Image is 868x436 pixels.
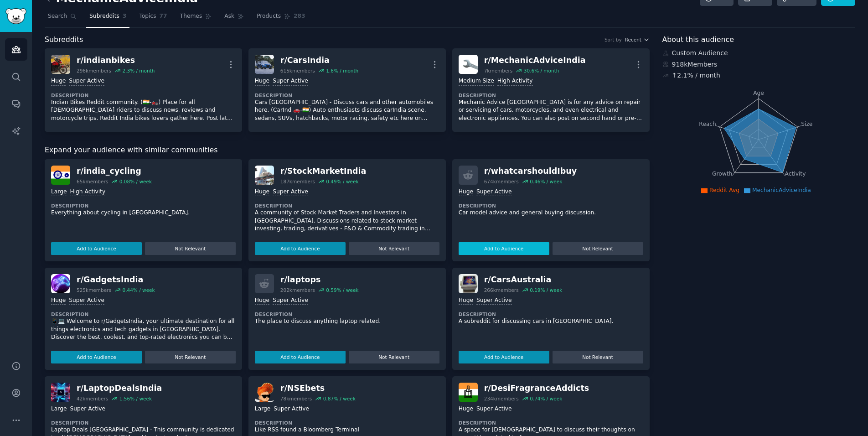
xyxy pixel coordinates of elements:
[255,426,439,434] p: Like RSS found a Bloomberg Terminal
[530,178,562,185] div: 0.46 % / week
[484,383,589,394] div: r/ DesiFragranceAddicts
[273,188,308,197] div: Super Active
[326,178,358,185] div: 0.49 % / week
[255,317,439,326] p: The place to discuss anything laptop related.
[274,405,309,414] div: Super Active
[224,12,234,21] span: Ask
[51,311,236,317] dt: Description
[139,12,156,21] span: Topics
[280,395,312,402] div: 78k members
[177,9,215,28] a: Themes
[119,395,152,402] div: 1.56 % / week
[51,166,70,185] img: india_cycling
[459,420,643,426] dt: Description
[459,55,478,74] img: MechanicAdviceIndia
[484,55,586,66] div: r/ MechanicAdviceIndia
[476,405,512,414] div: Super Active
[349,351,439,363] button: Not Relevant
[160,12,167,21] span: 77
[70,188,105,197] div: High Activity
[51,188,67,197] div: Large
[484,395,519,402] div: 234k members
[51,405,67,414] div: Large
[459,242,549,255] button: Add to Audience
[255,166,274,185] img: StockMarketIndia
[51,209,236,217] p: Everything about cycling in [GEOGRAPHIC_DATA].
[294,12,305,21] span: 283
[255,209,439,233] p: A community of Stock Market Traders and Investors in [GEOGRAPHIC_DATA]. Discussions related to st...
[712,171,732,177] tspan: Growth
[459,188,473,197] div: Huge
[459,274,478,293] img: CarsAustralia
[77,395,108,402] div: 42k members
[255,77,269,86] div: Huge
[255,296,269,305] div: Huge
[51,274,70,293] img: GadgetsIndia
[257,12,281,21] span: Products
[122,287,155,293] div: 0.44 % / week
[476,188,512,197] div: Super Active
[625,36,641,43] span: Recent
[51,383,70,402] img: LaptopDealsIndia
[5,8,26,24] img: GummySearch logo
[530,395,562,402] div: 0.74 % / week
[123,12,127,21] span: 3
[122,67,155,74] div: 2.3 % / month
[145,242,236,255] button: Not Relevant
[51,242,142,255] button: Add to Audience
[476,296,512,305] div: Super Active
[255,420,439,426] dt: Description
[255,242,346,255] button: Add to Audience
[273,296,308,305] div: Super Active
[459,383,478,402] img: DesiFragranceAddicts
[255,188,269,197] div: Huge
[280,166,367,177] div: r/ StockMarketIndia
[785,171,806,177] tspan: Activity
[484,287,519,293] div: 266k members
[273,77,308,86] div: Super Active
[180,12,202,21] span: Themes
[484,67,513,74] div: 7k members
[77,383,162,394] div: r/ LaptopDealsIndia
[553,242,643,255] button: Not Relevant
[280,274,359,285] div: r/ laptops
[51,420,236,426] dt: Description
[280,55,358,66] div: r/ CarsIndia
[497,77,533,86] div: High Activity
[530,287,562,293] div: 0.19 % / week
[77,166,152,177] div: r/ india_cycling
[248,48,446,132] a: CarsIndiar/CarsIndia615kmembers1.6% / monthHugeSuper ActiveDescriptionCars [GEOGRAPHIC_DATA] - Di...
[45,34,83,46] span: Subreddits
[753,90,764,96] tspan: Age
[553,351,643,363] button: Not Relevant
[77,274,155,285] div: r/ GadgetsIndia
[524,67,559,74] div: 30.6 % / month
[51,202,236,209] dt: Description
[77,55,155,66] div: r/ indianbikes
[662,60,856,69] div: 918k Members
[459,405,473,414] div: Huge
[51,99,236,123] p: Indian Bikes Reddit community. (🇮🇳-🏍️) Place for all [DEMOGRAPHIC_DATA] riders to discuss news, r...
[484,166,577,177] div: r/ whatcarshouldIbuy
[662,48,856,58] div: Custom Audience
[70,405,105,414] div: Super Active
[255,55,274,74] img: CarsIndia
[459,296,473,305] div: Huge
[255,311,439,317] dt: Description
[86,9,129,28] a: Subreddits3
[89,12,119,21] span: Subreddits
[255,202,439,209] dt: Description
[326,67,358,74] div: 1.6 % / month
[51,92,236,99] dt: Description
[255,405,270,414] div: Large
[280,383,356,394] div: r/ NSEbets
[119,178,152,185] div: 0.08 % / week
[662,34,734,46] span: About this audience
[77,178,108,185] div: 65k members
[145,351,236,363] button: Not Relevant
[45,9,80,28] a: Search
[699,120,716,127] tspan: Reach
[255,383,274,402] img: NSEbets
[326,287,358,293] div: 0.59 % / week
[459,99,643,123] p: Mechanic Advice [GEOGRAPHIC_DATA] is for any advice on repair or servicing of cars, motorcycles, ...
